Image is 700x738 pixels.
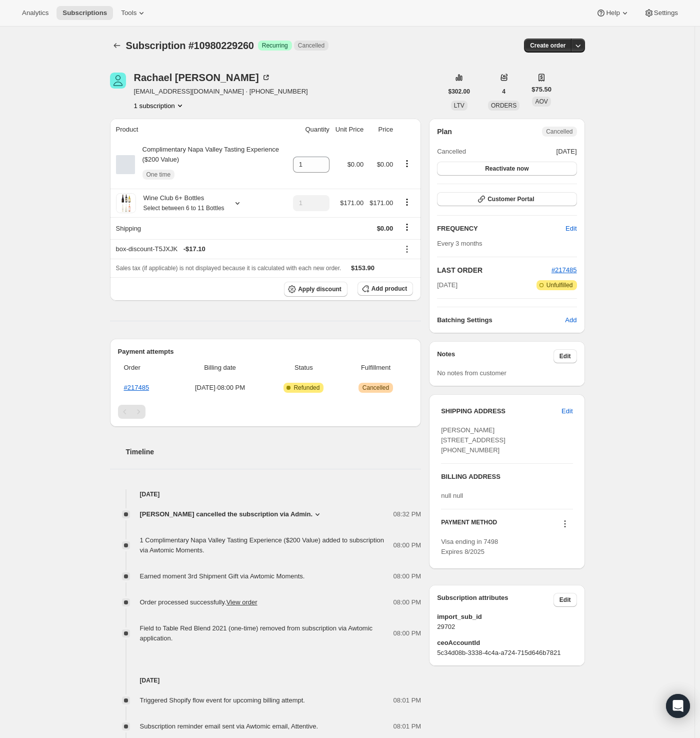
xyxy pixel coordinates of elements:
button: Create order [524,39,571,53]
span: Edit [565,224,576,234]
th: Shipping [110,217,290,239]
span: - $17.10 [183,244,205,254]
div: Complimentary Napa Valley Tasting Experience ($200 Value) [135,145,287,185]
button: Subscriptions [56,6,113,20]
small: Select between 6 to 11 Bottles [143,205,224,212]
h2: Plan [437,127,452,137]
span: [DATE] · 08:00 PM [177,383,263,393]
span: Subscription #10980229260 [126,40,254,51]
button: [PERSON_NAME] cancelled the subscription via Admin. [140,509,323,519]
button: Edit [553,349,577,363]
span: Cancelled [362,384,389,392]
th: Unit Price [332,119,366,141]
span: Fulfillment [344,363,407,373]
button: Analytics [16,6,54,20]
h2: Timeline [126,447,421,457]
a: #217485 [124,384,149,391]
span: Order processed successfully. [140,598,257,606]
span: 29702 [437,622,576,632]
button: Apply discount [284,282,347,297]
span: Unfulfilled [546,281,573,289]
h2: FREQUENCY [437,224,565,234]
h3: SHIPPING ADDRESS [441,406,561,416]
span: Subscriptions [62,9,107,17]
span: Rachael Jacobs [110,73,126,89]
button: Edit [555,403,578,419]
span: Earned moment 3rd Shipment Gift via Awtomic Moments. [140,572,305,580]
span: Analytics [22,9,48,17]
button: Help [590,6,635,20]
span: 08:01 PM [393,721,421,731]
div: Open Intercom Messenger [666,694,690,718]
span: Add [565,315,576,325]
span: 08:00 PM [393,540,421,550]
span: 08:00 PM [393,628,421,638]
span: AOV [535,98,547,105]
div: box-discount-T5JXJK [116,244,393,254]
div: Rachael [PERSON_NAME] [134,73,271,83]
span: 1 Complimentary Napa Valley Tasting Experience ($200 Value) added to subscription via Awtomic Mom... [140,536,384,554]
span: One time [146,171,171,179]
a: View order [226,598,257,606]
th: Quantity [290,119,332,141]
nav: Pagination [118,405,413,419]
span: ceoAccountId [437,638,576,648]
span: [PERSON_NAME] [STREET_ADDRESS] [PHONE_NUMBER] [441,426,505,454]
button: 4 [496,85,511,99]
span: Add product [371,285,407,293]
span: Subscription reminder email sent via Awtomic email, Attentive. [140,722,318,730]
span: $0.00 [347,161,364,168]
h3: Subscription attributes [437,593,553,607]
h3: BILLING ADDRESS [441,472,572,482]
span: Visa ending in 7498 Expires 8/2025 [441,538,498,555]
span: [DATE] [437,280,457,290]
span: $0.00 [377,225,393,232]
button: Subscriptions [110,39,124,53]
th: Order [118,357,174,379]
span: [EMAIL_ADDRESS][DOMAIN_NAME] · [PHONE_NUMBER] [134,87,308,97]
h4: [DATE] [110,675,421,685]
span: 08:01 PM [393,695,421,705]
span: $75.50 [531,85,551,95]
button: Product actions [399,197,415,208]
span: [PERSON_NAME] cancelled the subscription via Admin. [140,509,313,519]
span: LTV [454,102,464,109]
span: Billing date [177,363,263,373]
span: Edit [561,406,572,416]
button: Reactivate now [437,162,576,176]
button: #217485 [551,265,577,275]
span: 08:32 PM [393,509,421,519]
span: Reactivate now [485,165,528,173]
button: Product actions [134,101,185,111]
span: Create order [530,42,565,50]
button: Tools [115,6,152,20]
span: null null [441,492,463,499]
span: ORDERS [491,102,516,109]
span: $171.00 [340,199,363,207]
span: Every 3 months [437,240,482,247]
div: Wine Club 6+ Bottles [136,193,224,213]
span: Cancelled [437,147,466,157]
span: [DATE] [556,147,577,157]
span: Field to Table Red Blend 2021 (one-time) removed from subscription via Awtomic application. [140,624,373,642]
span: No notes from customer [437,369,506,377]
button: $302.00 [442,85,476,99]
h6: Batching Settings [437,315,565,325]
span: $153.90 [351,264,374,272]
span: import_sub_id [437,612,576,622]
span: 5c34d08b-3338-4c4a-a724-715d646b7821 [437,648,576,658]
span: Sales tax (if applicable) is not displayed because it is calculated with each new order. [116,265,341,272]
h2: LAST ORDER [437,265,551,275]
span: Edit [559,596,571,604]
button: Product actions [399,158,415,169]
h3: Notes [437,349,553,363]
span: 4 [502,88,505,96]
span: 08:00 PM [393,597,421,607]
span: Apply discount [298,285,341,293]
button: Shipping actions [399,222,415,233]
span: Edit [559,352,571,360]
span: Help [606,9,619,17]
span: $171.00 [369,199,393,207]
span: #217485 [551,266,577,274]
span: Recurring [262,42,288,50]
